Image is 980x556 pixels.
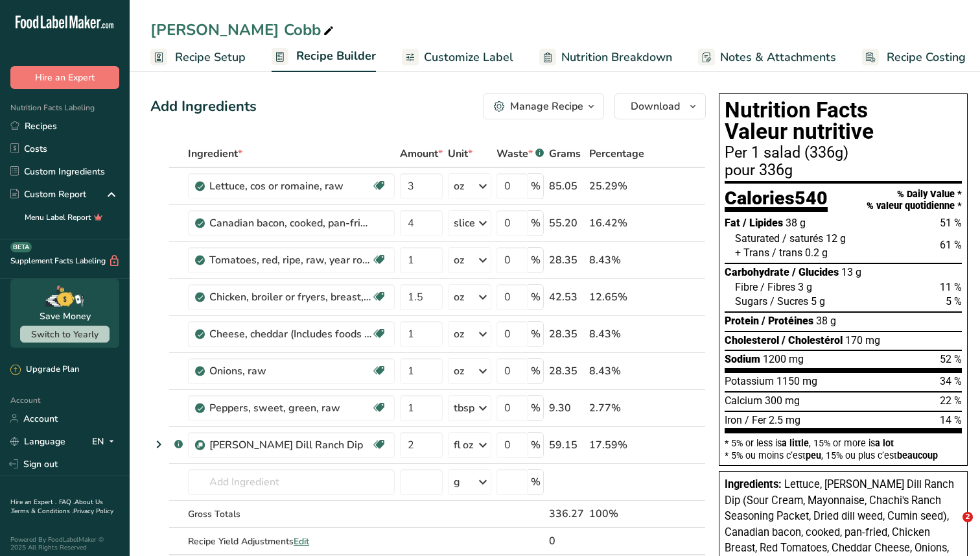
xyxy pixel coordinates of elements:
a: Recipe Costing [862,43,966,72]
span: Ingredient [188,146,242,162]
button: Manage Recipe [483,93,604,119]
a: Privacy Policy [73,507,113,516]
span: 540 [795,187,828,209]
div: 336.27 [549,506,584,522]
div: 55.20 [549,215,584,231]
div: [PERSON_NAME] Cobb [150,18,336,42]
div: oz [454,326,464,342]
span: 22 % [940,394,962,407]
span: 12 g [826,232,846,245]
span: Nutrition Breakdown [561,49,672,66]
span: Saturated [735,232,780,245]
span: 5 g [811,295,825,308]
span: Amount [400,146,443,162]
span: / Glucides [792,266,839,278]
div: Canadian bacon, cooked, pan-fried [209,215,371,231]
a: Hire an Expert . [10,498,56,507]
span: 170 mg [845,334,880,346]
span: 11 % [940,281,962,293]
div: 25.29% [589,178,644,194]
span: Customize Label [424,49,513,66]
div: 9.30 [549,400,584,416]
div: 12.65% [589,289,644,305]
a: Terms & Conditions . [11,507,73,516]
button: Hire an Expert [10,66,119,89]
a: Recipe Setup [150,43,246,72]
span: 3 g [798,281,812,293]
div: Upgrade Plan [10,363,79,376]
span: Recipe Costing [887,49,966,66]
div: Peppers, sweet, green, raw [209,400,371,416]
span: peu [806,450,821,461]
div: Custom Report [10,187,86,201]
div: 85.05 [549,178,584,194]
div: Lettuce, cos or romaine, raw [209,178,371,194]
div: EN [92,433,119,449]
span: Fat [725,217,740,229]
span: + Trans [735,247,769,259]
section: * 5% or less is , 15% or more is [725,433,962,460]
div: 8.43% [589,363,644,379]
div: tbsp [454,400,474,416]
a: Notes & Attachments [698,43,836,72]
span: Unit [448,146,472,162]
span: Edit [294,535,309,548]
span: Cholesterol [725,334,779,346]
span: Notes & Attachments [720,49,836,66]
span: 1150 mg [776,375,817,387]
iframe: Intercom live chat [936,512,967,543]
h1: Nutrition Facts Valeur nutritive [725,99,962,143]
span: Sugars [735,295,767,308]
span: 52 % [940,353,962,365]
a: Nutrition Breakdown [539,43,672,72]
div: Calories [725,189,828,213]
span: 38 g [786,217,806,229]
div: 28.35 [549,252,584,268]
a: FAQ . [59,498,75,507]
div: BETA [10,242,32,252]
span: / Cholestérol [782,334,843,346]
span: Calcium [725,394,762,407]
span: 61 % [940,239,962,251]
span: 5 % [946,295,962,308]
span: Switch to Yearly [31,328,99,341]
span: 38 g [816,315,836,327]
div: 16.42% [589,215,644,231]
div: Gross Totals [188,507,395,521]
a: Language [10,430,65,453]
span: Download [631,99,680,114]
span: Ingredients: [725,478,782,490]
img: Sub Recipe [195,441,205,450]
div: Chicken, broiler or fryers, breast, skinless, boneless, meat only, cooked, grilled [209,289,371,305]
div: 2.77% [589,400,644,416]
span: / Protéines [762,315,813,327]
div: 8.43% [589,326,644,342]
a: Customize Label [402,43,513,72]
span: Recipe Setup [175,49,246,66]
div: Manage Recipe [510,99,583,114]
div: 8.43% [589,252,644,268]
div: Waste [496,146,544,162]
div: 0 [549,533,584,549]
span: 1200 mg [763,353,804,365]
div: fl oz [454,437,473,453]
input: Add Ingredient [188,469,395,495]
span: 2 [962,512,973,522]
span: 2.5 mg [769,414,800,426]
div: Cheese, cheddar (Includes foods for USDA's Food Distribution Program) [209,326,371,342]
div: Onions, raw [209,363,371,379]
div: Per 1 salad (336g) [725,145,962,161]
span: / Fibres [760,281,795,293]
a: About Us . [10,498,103,516]
span: / Sucres [770,295,808,308]
a: Recipe Builder [272,42,376,73]
span: Sodium [725,353,760,365]
div: Powered By FoodLabelMaker © 2025 All Rights Reserved [10,536,119,551]
div: Add Ingredients [150,96,257,117]
div: slice [454,215,475,231]
div: pour 336g [725,163,962,178]
div: [PERSON_NAME] Dill Ranch Dip [209,437,371,453]
span: 13 g [841,266,861,278]
button: Download [614,93,706,119]
div: Recipe Yield Adjustments [188,535,395,548]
